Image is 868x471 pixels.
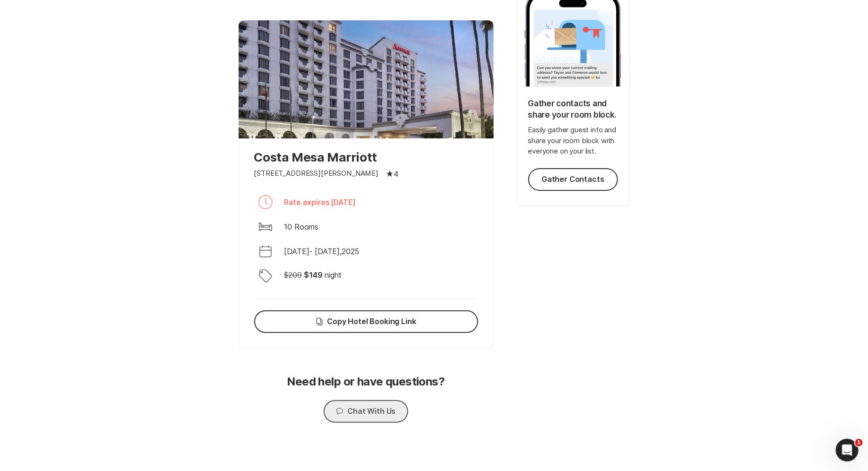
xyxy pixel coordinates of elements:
[254,150,478,164] p: Costa Mesa Marriott
[325,269,342,281] p: night
[836,439,859,462] iframe: Intercom live chat
[528,168,618,191] button: Gather Contacts
[284,269,302,281] p: $ 209
[254,310,478,333] button: Copy Hotel Booking Link
[284,246,360,257] p: [DATE] - [DATE] , 2025
[324,400,408,423] button: Chat With Us
[284,197,356,208] p: Rate expires [DATE]
[287,375,445,389] p: Need help or have questions?
[304,269,323,281] p: $ 149
[254,168,379,179] p: [STREET_ADDRESS][PERSON_NAME]
[528,125,618,157] p: Easily gather guest info and share your room block with everyone on your list.
[394,168,398,180] p: 4
[855,439,863,446] span: 1
[284,221,319,232] p: 10 Rooms
[528,98,618,121] p: Gather contacts and share your room block.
